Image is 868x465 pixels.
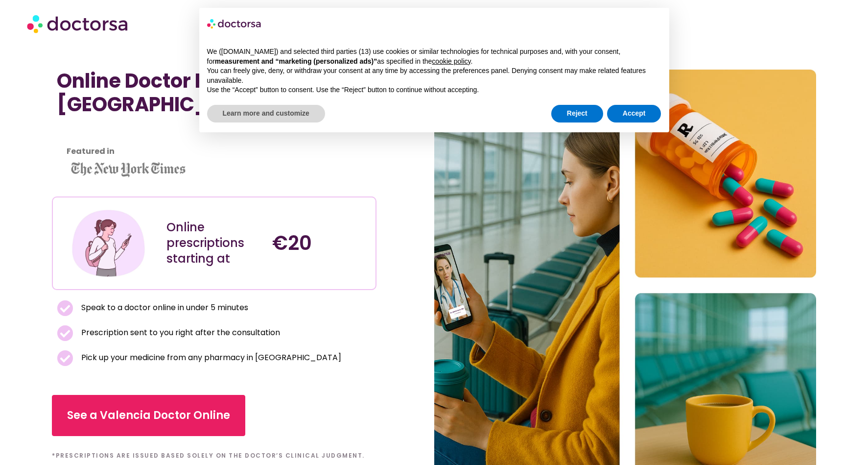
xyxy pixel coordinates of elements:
div: Online prescriptions starting at [166,220,262,267]
strong: measurement and “marketing (personalized ads)” [215,57,377,65]
a: See a Valencia Doctor Online [52,395,245,436]
span: Prescription sent to you right after the consultation [79,326,280,340]
p: You can freely give, deny, or withdraw your consent at any time by accessing the preferences pane... [207,66,661,85]
span: Pick up your medicine from any pharmacy in [GEOGRAPHIC_DATA] [79,351,341,365]
h1: Online Doctor Prescription in [GEOGRAPHIC_DATA] [57,69,372,116]
iframe: Customer reviews powered by Trustpilot [57,138,372,149]
span: Speak to a doctor online in under 5 minutes [79,301,248,315]
strong: Featured in [67,146,115,157]
iframe: Customer reviews powered by Trustpilot [57,126,204,138]
a: cookie policy [432,57,470,65]
p: We ([DOMAIN_NAME]) and selected third parties (13) use cookies or similar technologies for techni... [207,47,661,66]
img: logo [207,16,262,31]
button: Accept [607,105,661,122]
button: Reject [551,105,603,122]
button: Learn more and customize [207,105,325,122]
p: Use the “Accept” button to consent. Use the “Reject” button to continue without accepting. [207,85,661,95]
h4: €20 [272,231,368,255]
img: Illustration depicting a young woman in a casual outfit, engaged with her smartphone. She has a p... [70,205,147,282]
span: See a Valencia Doctor Online [67,408,230,423]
